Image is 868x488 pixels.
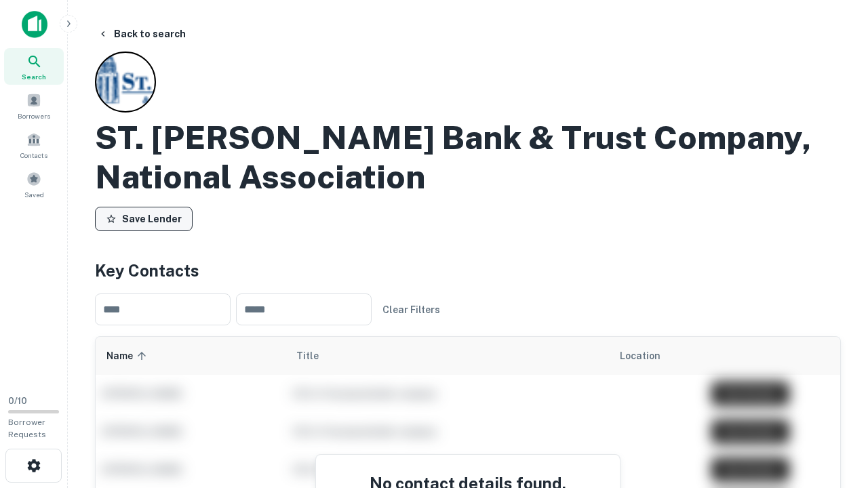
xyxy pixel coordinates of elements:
span: Borrower Requests [8,418,46,439]
span: Saved [24,189,44,200]
a: Contacts [4,127,64,163]
a: Saved [4,166,64,203]
iframe: Chat Widget [800,380,868,445]
button: Clear Filters [377,298,446,322]
span: Borrowers [18,110,50,121]
h4: Key Contacts [95,258,841,283]
h2: ST. [PERSON_NAME] Bank & Trust Company, National Association [95,118,841,196]
button: Back to search [92,22,191,46]
span: 0 / 10 [8,396,27,406]
span: Contacts [20,150,47,161]
a: Search [4,48,64,85]
button: Save Lender [95,207,193,231]
span: Search [22,71,46,82]
a: Borrowers [4,87,64,124]
img: capitalize-icon.png [22,11,47,38]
